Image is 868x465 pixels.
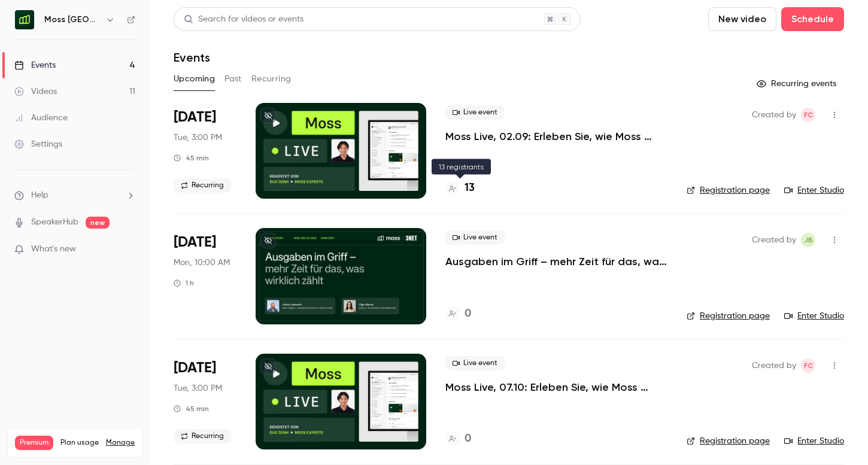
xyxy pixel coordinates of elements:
img: Moss Deutschland [15,10,34,29]
div: Sep 2 Tue, 3:00 PM (Europe/Berlin) [174,103,236,199]
a: Registration page [687,184,770,196]
span: Jara Bockx [801,233,815,247]
button: Schedule [781,7,844,31]
div: 45 min [174,153,209,163]
span: Tue, 3:00 PM [174,132,222,144]
span: new [86,217,110,229]
span: Live event [445,230,505,245]
span: Created by [752,233,796,247]
span: Recurring [174,429,231,443]
a: Enter Studio [784,310,844,322]
span: Recurring [174,178,231,193]
span: Live event [445,356,505,370]
span: Tue, 3:00 PM [174,382,222,394]
span: FC [804,358,813,373]
iframe: Noticeable Trigger [121,244,135,255]
span: Premium [15,436,53,450]
div: Oct 7 Tue, 3:00 PM (Europe/Berlin) [174,354,236,449]
h6: Moss [GEOGRAPHIC_DATA] [44,14,101,26]
a: 0 [445,306,471,322]
button: Recurring [251,69,292,89]
span: [DATE] [174,358,216,378]
div: 1 h [174,278,194,288]
span: Created by [752,108,796,122]
span: [DATE] [174,233,216,252]
button: New video [708,7,776,31]
a: Registration page [687,310,770,322]
span: Live event [445,105,505,120]
div: Sep 22 Mon, 10:00 AM (Europe/Berlin) [174,228,236,324]
div: Events [14,59,56,71]
div: Audience [14,112,68,124]
button: Past [224,69,242,89]
h4: 0 [465,431,471,447]
span: Created by [752,358,796,373]
span: Plan usage [60,438,99,448]
div: Videos [14,86,57,98]
span: JB [804,233,813,247]
div: 45 min [174,404,209,414]
a: Registration page [687,435,770,447]
span: FC [804,108,813,122]
a: Enter Studio [784,435,844,447]
button: Upcoming [174,69,215,89]
h1: Events [174,50,210,65]
span: What's new [31,243,76,256]
li: help-dropdown-opener [14,189,135,202]
button: Recurring events [751,74,844,93]
span: Mon, 10:00 AM [174,257,230,269]
span: Felicity Cator [801,358,815,373]
span: Felicity Cator [801,108,815,122]
a: Enter Studio [784,184,844,196]
a: Moss Live, 02.09: Erleben Sie, wie Moss Ausgabenmanagement automatisiert [445,129,667,144]
a: 0 [445,431,471,447]
span: [DATE] [174,108,216,127]
div: Settings [14,138,62,150]
a: 13 [445,180,475,196]
a: Moss Live, 07.10: Erleben Sie, wie Moss Ausgabenmanagement automatisiert [445,380,667,394]
a: Ausgaben im Griff – mehr Zeit für das, was wirklich zählt [445,254,667,269]
div: Search for videos or events [184,13,304,26]
h4: 0 [465,306,471,322]
span: Help [31,189,48,202]
h4: 13 [465,180,475,196]
a: Manage [106,438,135,448]
a: SpeakerHub [31,216,78,229]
